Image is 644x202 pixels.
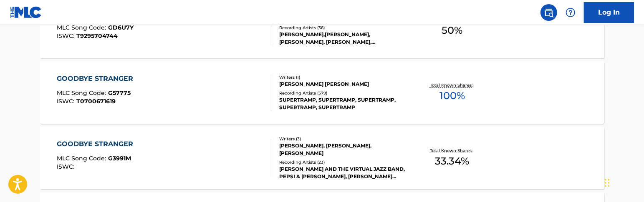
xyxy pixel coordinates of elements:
[57,24,108,31] span: MLC Song Code :
[57,97,76,105] span: ISWC :
[430,147,475,154] p: Total Known Shares:
[562,4,579,21] div: Help
[40,61,604,124] a: GOODBYE STRANGERMLC Song Code:G57775ISWC:T0700671619Writers (1)[PERSON_NAME] [PERSON_NAME]Recordi...
[108,155,131,162] span: G3991M
[57,155,108,162] span: MLC Song Code :
[540,4,557,21] a: Public Search
[279,159,405,165] div: Recording Artists ( 23 )
[76,97,116,105] span: T0700671619
[279,96,405,111] div: SUPERTRAMP, SUPERTRAMP, SUPERTRAMP, SUPERTRAMP, SUPERTRAMP
[76,32,118,40] span: T9295704744
[430,82,475,88] p: Total Known Shares:
[57,32,76,40] span: ISWC :
[605,170,610,195] div: Drag
[442,23,462,38] span: 50 %
[279,142,405,157] div: [PERSON_NAME], [PERSON_NAME], [PERSON_NAME]
[279,165,405,180] div: [PERSON_NAME] AND THE VIRTUAL JAZZ BAND, PEPSI & [PERSON_NAME], [PERSON_NAME] AND THE VIRTUAL JAZ...
[108,89,131,97] span: G57775
[435,154,469,169] span: 33.34 %
[57,89,108,97] span: MLC Song Code :
[279,74,405,80] div: Writers ( 1 )
[602,162,644,202] iframe: Chat Widget
[108,24,134,31] span: GD6U7Y
[10,6,42,18] img: MLC Logo
[279,31,405,46] div: [PERSON_NAME],[PERSON_NAME], [PERSON_NAME], [PERSON_NAME], [PERSON_NAME], [PERSON_NAME]
[566,7,576,17] img: help
[279,90,405,96] div: Recording Artists ( 579 )
[584,2,634,23] a: Log In
[57,74,137,84] div: GOODBYE STRANGER
[279,136,405,142] div: Writers ( 3 )
[40,127,604,189] a: GOODBYE STRANGERMLC Song Code:G3991MISWC:Writers (3)[PERSON_NAME], [PERSON_NAME], [PERSON_NAME]Re...
[279,25,405,31] div: Recording Artists ( 36 )
[279,80,405,88] div: [PERSON_NAME] [PERSON_NAME]
[439,88,465,103] span: 100 %
[57,163,76,170] span: ISWC :
[57,139,137,149] div: GOODBYE STRANGER
[544,7,554,17] img: search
